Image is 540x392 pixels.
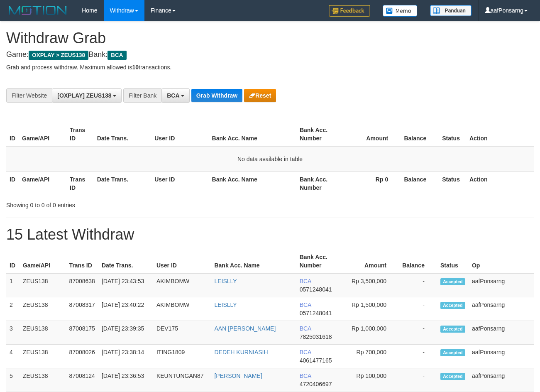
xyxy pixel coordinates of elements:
th: Bank Acc. Number [296,122,344,146]
img: MOTION_logo.png [6,4,69,17]
td: 87008026 [66,345,98,368]
th: Game/API [19,122,66,146]
th: Action [466,171,534,195]
button: Reset [244,89,276,102]
th: Trans ID [66,250,98,273]
span: Accepted [440,373,465,380]
img: Feedback.jpg [329,5,370,17]
th: Amount [343,250,399,273]
span: BCA [167,92,179,99]
td: DEV175 [153,321,211,345]
span: BCA [300,301,311,308]
th: Bank Acc. Name [211,250,296,273]
th: Balance [401,122,439,146]
td: Rp 1,000,000 [343,321,399,345]
th: ID [6,122,19,146]
strong: 10 [132,64,139,71]
button: [OXPLAY] ZEUS138 [52,88,122,103]
th: User ID [151,122,208,146]
th: Status [439,122,466,146]
div: Filter Bank [123,88,161,103]
td: 87008638 [66,273,98,297]
td: KEUNTUNGAN87 [153,368,211,392]
span: OXPLAY > ZEUS138 [29,51,88,60]
th: ID [6,250,20,273]
td: 87008175 [66,321,98,345]
td: [DATE] 23:43:53 [98,273,153,297]
td: aafPonsarng [469,368,534,392]
td: aafPonsarng [469,297,534,321]
td: 4 [6,345,20,368]
th: Status [437,250,469,273]
a: AAN [PERSON_NAME] [214,325,276,332]
span: BCA [108,51,126,60]
span: Copy 0571248041 to clipboard [300,310,332,316]
span: Copy 7825031618 to clipboard [300,333,332,340]
h1: 15 Latest Withdraw [6,226,534,243]
img: panduan.png [430,5,472,16]
th: User ID [151,171,208,195]
span: Copy 0571248041 to clipboard [300,286,332,293]
td: ZEUS138 [20,345,66,368]
span: BCA [300,325,311,332]
td: - [399,345,437,368]
a: LEISLLY [214,278,237,284]
th: Bank Acc. Name [209,171,296,195]
span: Copy 4720406697 to clipboard [300,381,332,387]
a: [PERSON_NAME] [214,372,262,379]
th: Balance [399,250,437,273]
td: - [399,368,437,392]
td: Rp 1,500,000 [343,297,399,321]
th: Amount [344,122,401,146]
th: Action [466,122,534,146]
span: BCA [300,372,311,379]
td: AKIMBOMW [153,273,211,297]
div: Showing 0 to 0 of 0 entries [6,198,219,209]
th: Game/API [20,250,66,273]
h1: Withdraw Grab [6,30,534,47]
span: Accepted [440,326,465,333]
td: 87008124 [66,368,98,392]
td: 5 [6,368,20,392]
td: - [399,321,437,345]
span: [OXPLAY] ZEUS138 [57,92,111,99]
th: Rp 0 [344,171,401,195]
button: Grab Withdraw [191,89,242,102]
td: 87008317 [66,297,98,321]
th: Date Trans. [98,250,153,273]
td: Rp 700,000 [343,345,399,368]
td: Rp 100,000 [343,368,399,392]
td: aafPonsarng [469,321,534,345]
td: ZEUS138 [20,321,66,345]
td: 1 [6,273,20,297]
td: Rp 3,500,000 [343,273,399,297]
th: Op [469,250,534,273]
img: Button%20Memo.svg [383,5,418,17]
td: 3 [6,321,20,345]
th: Bank Acc. Name [209,122,296,146]
div: Filter Website [6,88,52,103]
th: Game/API [19,171,66,195]
th: ID [6,171,19,195]
td: ZEUS138 [20,297,66,321]
td: [DATE] 23:38:14 [98,345,153,368]
td: AKIMBOMW [153,297,211,321]
td: [DATE] 23:36:53 [98,368,153,392]
td: aafPonsarng [469,273,534,297]
th: Bank Acc. Number [296,250,343,273]
h4: Game: Bank: [6,51,534,59]
td: aafPonsarng [469,345,534,368]
span: Accepted [440,278,465,285]
th: Trans ID [66,171,94,195]
td: ZEUS138 [20,368,66,392]
td: No data available in table [6,146,534,172]
td: - [399,297,437,321]
th: Trans ID [66,122,94,146]
span: BCA [300,349,311,355]
span: Copy 4061477165 to clipboard [300,357,332,364]
td: - [399,273,437,297]
td: 2 [6,297,20,321]
span: BCA [300,278,311,284]
td: ITING1809 [153,345,211,368]
th: Date Trans. [94,171,151,195]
